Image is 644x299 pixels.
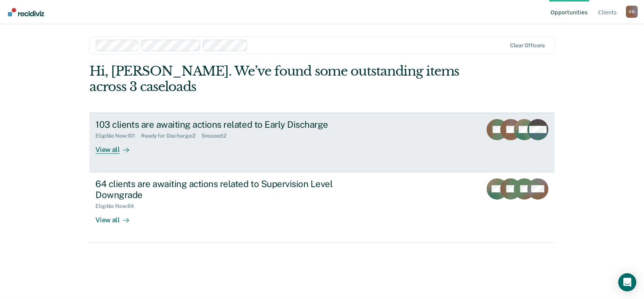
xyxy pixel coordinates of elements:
[618,273,636,291] div: Open Intercom Messenger
[89,64,461,95] div: Hi, [PERSON_NAME]. We’ve found some outstanding items across 3 caseloads
[89,172,554,243] a: 64 clients are awaiting actions related to Supervision Level DowngradeEligible Now:64View all
[95,209,138,224] div: View all
[8,8,44,16] img: Recidiviz
[626,6,638,18] button: Profile dropdown button
[510,42,545,49] div: Clear officers
[95,133,141,139] div: Eligible Now : 101
[95,178,360,200] div: 64 clients are awaiting actions related to Supervision Level Downgrade
[95,203,140,209] div: Eligible Now : 64
[626,6,638,18] div: R B
[95,139,138,154] div: View all
[95,119,360,130] div: 103 clients are awaiting actions related to Early Discharge
[89,113,554,172] a: 103 clients are awaiting actions related to Early DischargeEligible Now:101Ready for Discharge:2S...
[141,133,201,139] div: Ready for Discharge : 2
[201,133,232,139] div: Snoozed : 2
